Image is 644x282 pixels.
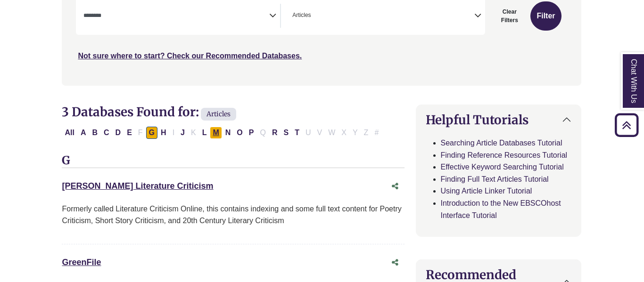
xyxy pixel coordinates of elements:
textarea: Search [313,13,317,20]
span: Articles [201,108,236,121]
li: Articles [289,11,311,20]
a: [PERSON_NAME] Literature Criticism [62,181,213,191]
a: Not sure where to start? Check our Recommended Databases. [78,52,302,60]
button: Share this database [386,177,405,195]
button: Filter Results J [178,127,188,139]
button: Filter Results B [89,127,100,139]
button: Filter Results D [113,127,124,139]
button: Filter Results C [101,127,112,139]
a: Finding Reference Resources Tutorial [441,151,568,159]
button: Share this database [386,254,405,272]
button: Submit for Search Results [530,1,561,31]
button: Filter Results T [292,127,302,139]
a: GreenFile [62,258,101,267]
h3: G [62,154,404,168]
span: 3 Databases Found for: [62,104,199,120]
a: Introduction to the New EBSCOhost Interface Tutorial [441,199,561,219]
p: Formerly called Literature Criticism Online, this contains indexing and some full text content fo... [62,203,404,227]
button: Filter Results H [158,127,169,139]
button: Filter Results P [246,127,257,139]
span: Articles [292,11,311,20]
button: Filter Results G [146,127,157,139]
a: Effective Keyword Searching Tutorial [441,163,564,171]
textarea: Search [83,13,269,20]
button: Filter Results N [223,127,234,139]
button: Filter Results E [124,127,135,139]
button: Filter Results O [234,127,245,139]
button: Filter Results R [269,127,281,139]
a: Back to Top [611,119,642,131]
button: Helpful Tutorials [416,105,581,135]
a: Searching Article Databases Tutorial [441,139,562,147]
a: Using Article Linker Tutorial [441,187,532,195]
button: Clear Filters [491,1,528,31]
button: All [62,127,77,139]
button: Filter Results S [281,127,291,139]
button: Filter Results A [78,127,89,139]
div: Alpha-list to filter by first letter of database name [62,128,382,136]
button: Filter Results M [210,127,222,139]
button: Filter Results L [199,127,210,139]
a: Finding Full Text Articles Tutorial [441,175,549,183]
